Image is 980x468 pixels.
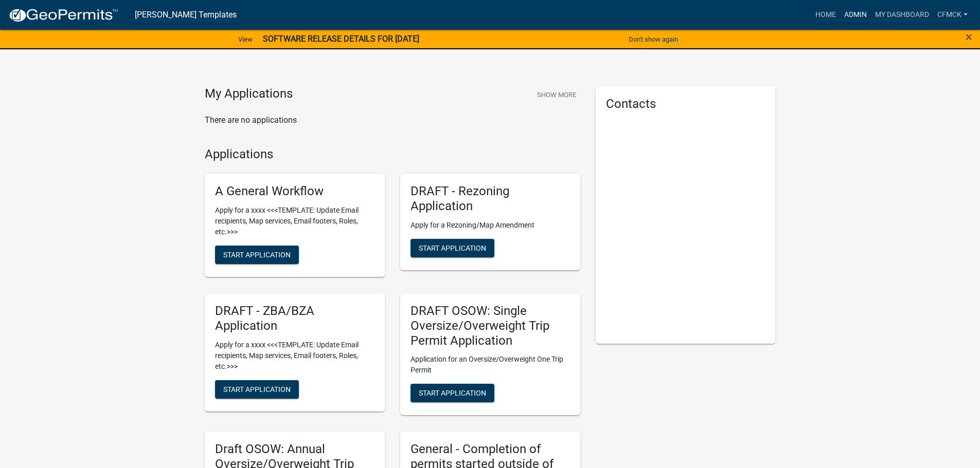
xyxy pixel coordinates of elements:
[215,340,375,372] p: Apply for a xxxx <<<TEMPLATE: Update Email recipients, Map services, Email footers, Roles, etc.>>>
[215,246,299,264] button: Start Application
[234,31,257,48] a: View
[205,147,580,162] h4: Applications
[223,251,291,259] span: Start Application
[215,205,375,237] p: Apply for a xxxx <<<TEMPLATE: Update Email recipients, Map services, Email footers, Roles, etc.>>>
[205,114,580,126] p: There are no applications
[533,86,580,103] button: Show More
[215,304,375,333] h5: DRAFT - ZBA/BZA Application
[419,244,486,252] span: Start Application
[215,380,299,399] button: Start Application
[223,385,291,393] span: Start Application
[215,184,375,199] h5: A General Workflow
[411,184,570,214] h5: DRAFT - Rezoning Application
[411,220,570,231] p: Apply for a Rezoning/Map Amendment
[606,97,765,111] h5: Contacts
[840,5,871,25] a: Admin
[411,384,494,402] button: Start Application
[411,304,570,348] h5: DRAFT OSOW: Single Oversize/Overweight Trip Permit Application
[205,86,293,102] h4: My Applications
[625,31,682,48] button: Don't show again
[263,34,419,44] strong: SOFTWARE RELEASE DETAILS FOR [DATE]
[419,389,486,397] span: Start Application
[966,30,972,44] span: ×
[411,239,494,257] button: Start Application
[933,5,972,25] a: CFMCK
[811,5,840,25] a: Home
[966,31,972,43] button: Close
[135,6,237,24] a: [PERSON_NAME] Templates
[871,5,933,25] a: My Dashboard
[411,354,570,376] p: Application for an Oversize/Overweight One Trip Permit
